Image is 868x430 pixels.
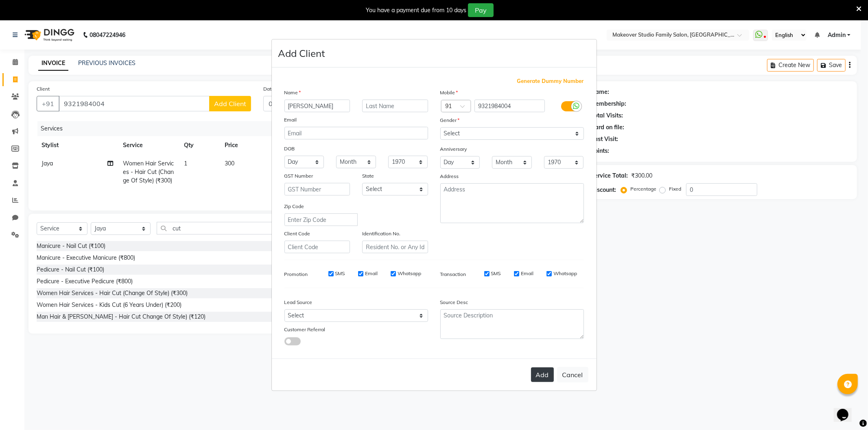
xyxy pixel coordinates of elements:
[521,270,533,277] label: Email
[440,299,468,306] label: Source Desc
[362,230,400,237] label: Identification No.
[284,183,350,195] input: GST Number
[440,271,466,278] label: Transaction
[474,100,545,112] input: Mobile
[366,6,466,15] div: You have a payment due from 10 days
[284,326,326,333] label: Customer Referral
[284,213,358,226] input: Enter Zip Code
[398,270,421,277] label: Whatsapp
[362,172,374,180] label: State
[284,241,350,253] input: Client Code
[284,100,350,112] input: First Name
[440,89,458,96] label: Mobile
[284,89,301,96] label: Name
[284,203,304,210] label: Zip Code
[440,146,467,153] label: Anniversary
[440,117,460,124] label: Gender
[553,270,577,277] label: Whatsapp
[278,46,325,61] h4: Add Client
[284,127,428,139] input: Email
[491,270,501,277] label: SMS
[365,270,378,277] label: Email
[284,271,308,278] label: Promotion
[284,230,310,237] label: Client Code
[284,145,295,152] label: DOB
[362,100,428,112] input: Last Name
[284,299,313,306] label: Lead Source
[362,241,428,253] input: Resident No. or Any Id
[557,367,588,382] button: Cancel
[284,172,313,180] label: GST Number
[531,367,554,382] button: Add
[335,270,345,277] label: SMS
[468,3,494,17] button: Pay
[284,116,297,124] label: Email
[834,397,860,422] iframe: chat widget
[440,173,459,180] label: Address
[517,77,584,85] span: Generate Dummy Number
